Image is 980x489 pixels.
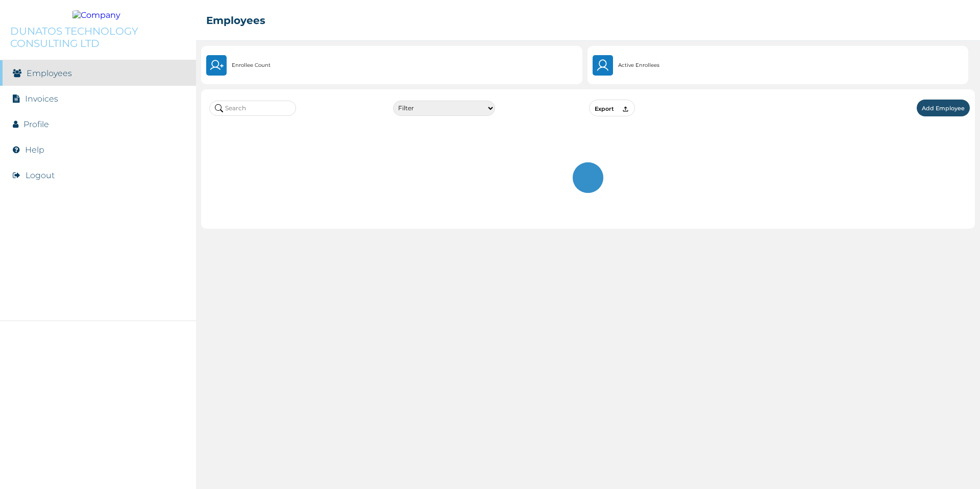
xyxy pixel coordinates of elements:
p: Active Enrollees [618,61,659,69]
p: DUNATOS TECHNOLOGY CONSULTING LTD [10,25,186,50]
img: Company [72,10,124,20]
button: Add Employee [917,100,970,116]
img: UserPlus.219544f25cf47e120833d8d8fc4c9831.svg [209,58,224,72]
button: Export [589,100,635,116]
a: Invoices [25,94,58,104]
button: Logout [26,170,55,180]
img: User.4b94733241a7e19f64acd675af8f0752.svg [596,58,610,72]
h2: Employees [206,14,265,27]
p: Enrollee Count [232,61,271,69]
img: RelianceHMO's Logo [10,463,186,479]
input: Search [209,101,296,116]
a: Profile [23,119,49,129]
a: Help [25,145,44,155]
a: Employees [27,68,72,78]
